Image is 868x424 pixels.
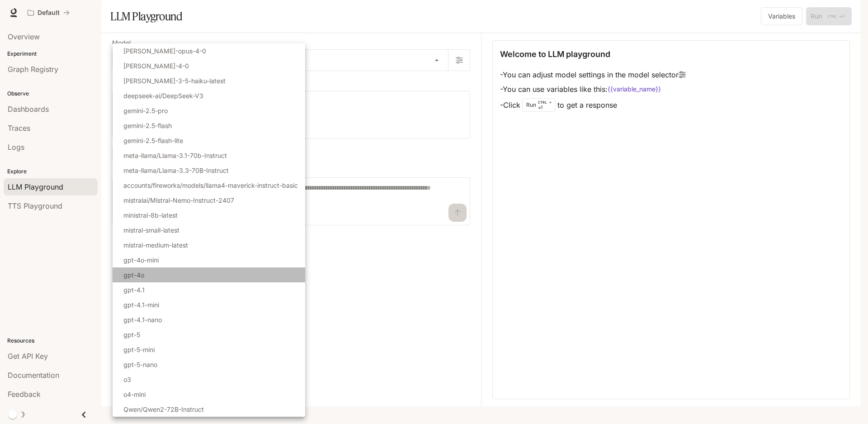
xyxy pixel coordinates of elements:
[123,270,144,280] p: gpt-4o
[123,76,226,86] p: [PERSON_NAME]-3-5-haiku-latest
[123,151,227,160] p: meta-llama/Llama-3.1-70b-Instruct
[123,210,178,220] p: ministral-8b-latest
[123,181,298,190] p: accounts/fireworks/models/llama4-maverick-instruct-basic
[123,285,145,295] p: gpt-4.1
[123,166,229,175] p: meta-llama/Llama-3.3-70B-Instruct
[123,360,157,369] p: gpt-5-nano
[123,315,162,324] p: gpt-4.1-nano
[123,195,234,205] p: mistralai/Mistral-Nemo-Instruct-2407
[123,91,203,100] p: deepseek-ai/DeepSeek-V3
[123,300,159,310] p: gpt-4.1-mini
[123,375,131,384] p: o3
[123,225,179,235] p: mistral-small-latest
[123,390,146,399] p: o4-mini
[123,121,172,130] p: gemini-2.5-flash
[123,345,155,354] p: gpt-5-mini
[123,46,206,56] p: [PERSON_NAME]-opus-4-0
[123,405,204,414] p: Qwen/Qwen2-72B-Instruct
[123,255,159,265] p: gpt-4o-mini
[123,61,189,71] p: [PERSON_NAME]-4-0
[123,106,168,115] p: gemini-2.5-pro
[123,330,140,339] p: gpt-5
[123,240,188,250] p: mistral-medium-latest
[123,136,183,145] p: gemini-2.5-flash-lite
